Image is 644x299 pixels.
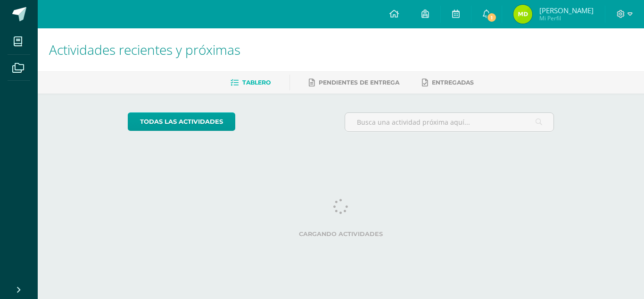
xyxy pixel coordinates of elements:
a: Pendientes de entrega [309,75,399,90]
a: Tablero [231,75,271,90]
a: todas las Actividades [128,112,235,131]
span: Mi Perfil [539,14,594,22]
span: Actividades recientes y próximas [49,41,240,59]
span: Entregadas [432,79,474,86]
img: 3a2e4270dd6a78d512d035ac5b1679b3.png [513,5,532,24]
label: Cargando actividades [128,231,554,238]
span: [PERSON_NAME] [539,6,594,15]
a: Entregadas [422,75,474,90]
span: 1 [487,12,497,23]
span: Pendientes de entrega [319,79,399,86]
span: Tablero [242,79,271,86]
input: Busca una actividad próxima aquí... [345,113,554,131]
